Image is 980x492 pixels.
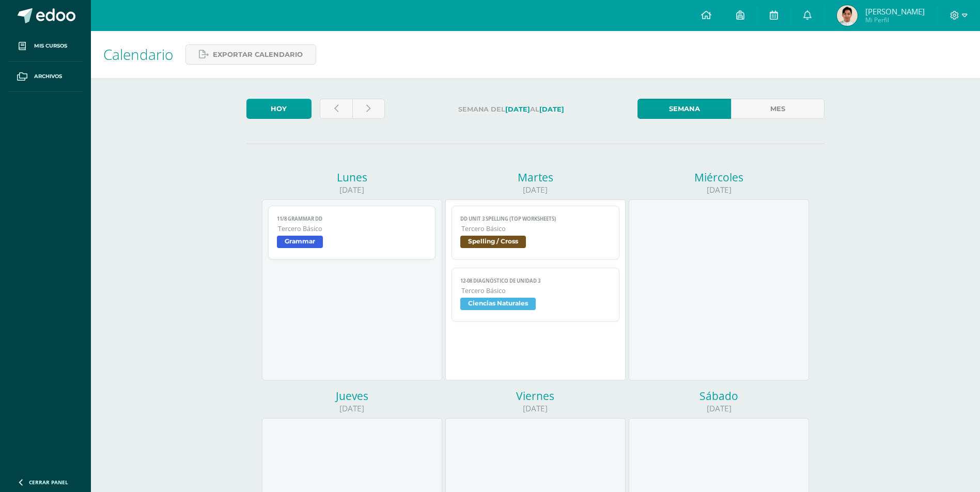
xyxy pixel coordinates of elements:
[461,286,611,295] span: Tercero Básico
[8,62,83,92] a: Archivos
[262,403,442,414] div: [DATE]
[34,72,62,81] span: Archivos
[629,185,809,195] div: [DATE]
[445,185,626,195] div: [DATE]
[262,389,442,403] div: Jueves
[539,105,564,113] strong: [DATE]
[185,44,316,65] a: Exportar calendario
[629,389,809,403] div: Sábado
[452,268,619,321] a: 12-08 Diagnóstico de Unidad 3Tercero BásicoCiencias Naturales
[505,105,530,113] strong: [DATE]
[262,185,442,195] div: [DATE]
[29,479,68,486] span: Cerrar panel
[278,224,427,233] span: Tercero Básico
[731,99,825,119] a: Mes
[393,99,629,120] label: Semana del al
[460,298,536,310] span: Ciencias Naturales
[103,44,173,64] span: Calendario
[637,99,731,119] a: Semana
[277,216,427,222] span: 11/8 Grammar DD
[865,6,925,17] span: [PERSON_NAME]
[445,170,626,185] div: Martes
[629,170,809,185] div: Miércoles
[460,278,611,284] span: 12-08 Diagnóstico de Unidad 3
[445,403,626,414] div: [DATE]
[246,99,312,119] a: Hoy
[34,42,67,50] span: Mis cursos
[8,31,83,62] a: Mis cursos
[268,206,436,259] a: 11/8 Grammar DDTercero BásicoGrammar
[460,216,611,222] span: DD UNIT 3 Spelling (Top Worksheets)
[262,170,442,185] div: Lunes
[629,403,809,414] div: [DATE]
[213,45,303,64] span: Exportar calendario
[461,224,611,233] span: Tercero Básico
[837,5,858,26] img: 3ef5ddf9f422fdfcafeb43ddfbc22940.png
[460,236,526,248] span: Spelling / Cross
[445,389,626,403] div: Viernes
[452,206,619,259] a: DD UNIT 3 Spelling (Top Worksheets)Tercero BásicoSpelling / Cross
[865,16,925,24] span: Mi Perfil
[277,236,323,248] span: Grammar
